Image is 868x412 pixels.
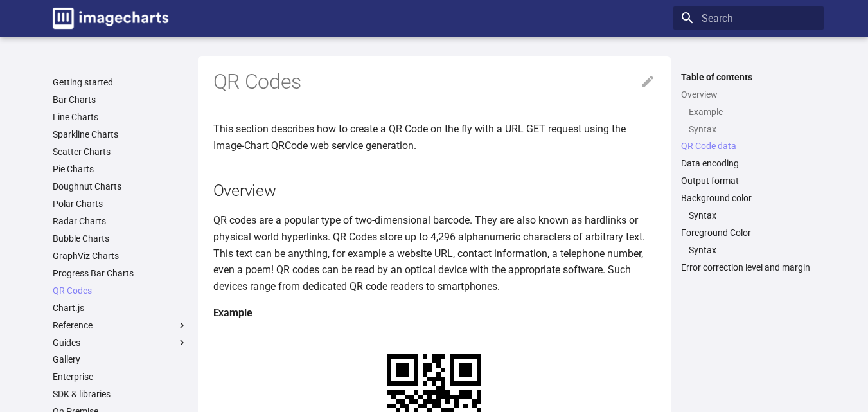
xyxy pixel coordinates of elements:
a: Doughnut Charts [53,181,188,192]
p: This section describes how to create a QR Code on the fly with a URL GET request using the Image-... [213,121,655,154]
a: Background color [681,192,816,204]
a: Image-Charts documentation [48,3,173,34]
a: Output format [681,175,816,186]
a: QR Codes [53,285,188,296]
a: Foreground Color [681,227,816,238]
a: Bar Charts [53,94,188,105]
img: logo [53,8,168,29]
a: Error correction level and margin [681,262,816,273]
a: Chart.js [53,302,188,314]
a: SDK & libraries [53,388,188,400]
nav: Table of contents [673,71,824,274]
label: Guides [53,337,188,348]
a: Syntax [689,123,816,135]
a: QR Code data [681,140,816,152]
a: Overview [681,89,816,100]
h1: QR Codes [213,69,655,96]
a: Gallery [53,354,188,365]
a: Enterprise [53,371,188,382]
nav: Foreground Color [681,244,816,256]
a: Sparkline Charts [53,129,188,140]
label: Reference [53,319,188,331]
input: Search [673,6,824,30]
a: Data encoding [681,157,816,169]
a: Syntax [689,210,816,221]
a: Bubble Charts [53,233,188,244]
a: Polar Charts [53,198,188,210]
label: Table of contents [673,71,824,83]
p: QR codes are a popular type of two-dimensional barcode. They are also known as hardlinks or physi... [213,212,655,294]
nav: Overview [681,106,816,135]
h2: Overview [213,179,655,202]
a: Radar Charts [53,215,188,227]
a: Line Charts [53,111,188,123]
a: Pie Charts [53,163,188,175]
nav: Background color [681,210,816,221]
a: Getting started [53,76,188,88]
a: GraphViz Charts [53,250,188,262]
a: Syntax [689,244,816,256]
a: Progress Bar Charts [53,267,188,279]
a: Scatter Charts [53,146,188,157]
h4: Example [213,305,655,321]
a: Example [689,106,816,118]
